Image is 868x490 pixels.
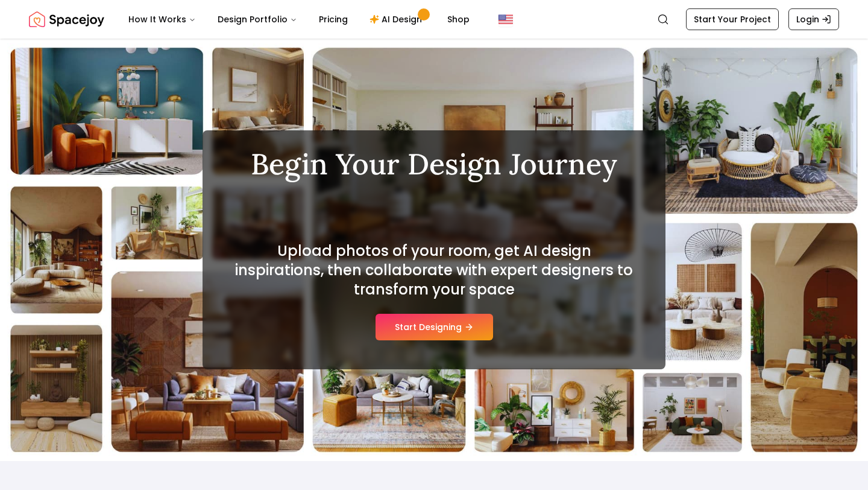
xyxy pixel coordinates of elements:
img: United States [498,12,513,27]
a: AI Design [360,7,435,31]
button: How It Works [119,7,206,31]
a: Shop [438,7,479,31]
a: Pricing [309,7,357,31]
img: Spacejoy Logo [29,7,104,31]
h2: Upload photos of your room, get AI design inspirations, then collaborate with expert designers to... [231,241,637,299]
a: Start Your Project [686,8,779,30]
h1: Begin Your Design Journey [231,150,637,179]
button: Design Portfolio [208,7,307,31]
a: Spacejoy [29,7,104,31]
a: Login [788,8,839,30]
nav: Main [119,7,479,31]
button: Start Designing [376,314,493,340]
